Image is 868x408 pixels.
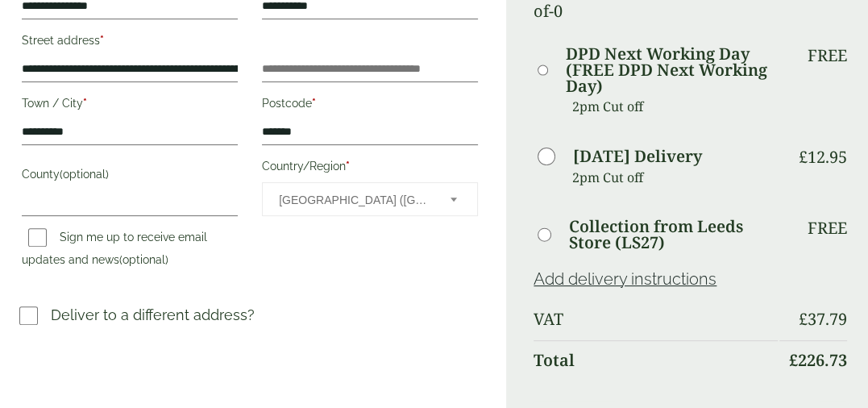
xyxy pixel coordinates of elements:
[799,308,847,330] bdi: 37.79
[60,168,109,181] span: (optional)
[51,304,255,326] p: Deliver to a different address?
[22,163,238,190] label: County
[22,29,238,56] label: Street address
[262,92,478,119] label: Postcode
[262,155,478,182] label: Country/Region
[808,46,847,65] p: Free
[534,269,716,289] a: Add delivery instructions
[789,349,798,371] span: £
[312,97,316,110] abbr: required
[28,228,47,247] input: Sign me up to receive email updates and news(optional)
[83,97,87,110] abbr: required
[566,46,778,94] label: DPD Next Working Day (FREE DPD Next Working Day)
[569,219,778,251] label: Collection from Leeds Store (LS27)
[534,340,778,380] th: Total
[22,92,238,119] label: Town / City
[262,182,478,216] span: Country/Region
[808,219,847,238] p: Free
[799,146,808,168] span: £
[119,253,168,266] span: (optional)
[279,183,429,217] span: United Kingdom (UK)
[789,349,847,371] bdi: 226.73
[572,94,778,119] p: 2pm Cut off
[22,231,207,271] label: Sign me up to receive email updates and news
[100,34,104,47] abbr: required
[346,160,350,173] abbr: required
[534,300,778,339] th: VAT
[799,146,847,168] bdi: 12.95
[799,308,808,330] span: £
[572,165,778,189] p: 2pm Cut off
[573,148,702,164] label: [DATE] Delivery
